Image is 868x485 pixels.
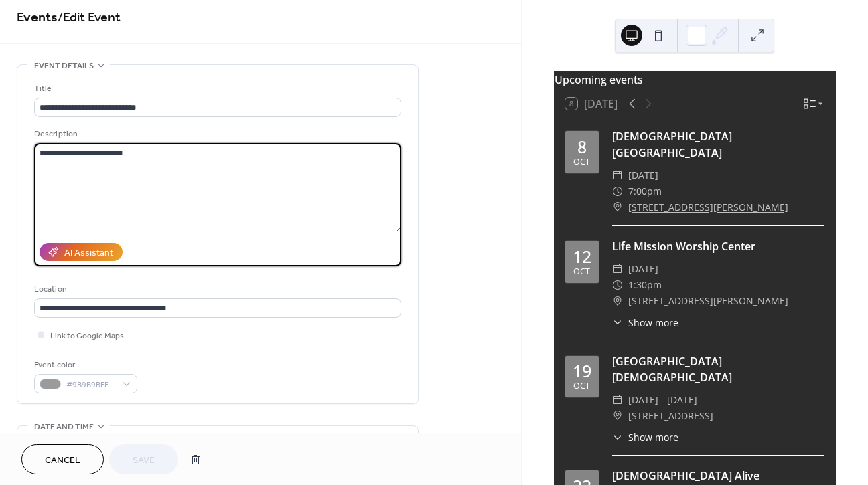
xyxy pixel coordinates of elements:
[612,430,623,444] div: ​
[34,358,135,372] div: Event color
[21,444,104,474] button: Cancel
[612,353,824,385] div: [GEOGRAPHIC_DATA][DEMOGRAPHIC_DATA]
[577,138,587,155] div: 8
[34,127,399,141] div: Description
[612,392,623,408] div: ​
[628,408,713,424] a: [STREET_ADDRESS]
[40,243,123,261] button: AI Assistant
[34,82,399,96] div: Title
[628,392,697,408] span: [DATE] - [DATE]
[612,167,623,183] div: ​
[612,277,623,293] div: ​
[58,5,121,31] span: / Edit Event
[612,316,678,330] button: ​Show more
[573,248,591,265] div: 12
[628,183,662,199] span: 7:00pm
[612,430,678,444] button: ​Show more
[45,454,80,468] span: Cancel
[628,199,788,215] a: [STREET_ADDRESS][PERSON_NAME]
[612,238,824,254] div: Life Mission Worship Center
[628,316,678,330] span: Show more
[628,277,662,293] span: 1:30pm
[612,261,623,277] div: ​
[628,167,658,183] span: [DATE]
[573,268,590,276] div: Oct
[17,5,58,31] a: Events
[573,158,590,167] div: Oct
[612,316,623,330] div: ​
[612,128,824,161] div: [DEMOGRAPHIC_DATA][GEOGRAPHIC_DATA]
[612,199,623,215] div: ​
[612,468,824,484] div: [DEMOGRAPHIC_DATA] Alive
[64,246,113,260] div: AI Assistant
[34,282,399,296] div: Location
[34,420,94,434] span: Date and time
[612,293,623,309] div: ​
[573,363,591,379] div: 19
[573,382,590,391] div: Oct
[628,430,678,444] span: Show more
[628,293,788,309] a: [STREET_ADDRESS][PERSON_NAME]
[50,329,124,343] span: Link to Google Maps
[34,59,94,73] span: Event details
[628,261,658,277] span: [DATE]
[555,72,835,88] div: Upcoming events
[612,408,623,424] div: ​
[612,183,623,199] div: ​
[66,378,116,392] span: #9B9B9BFF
